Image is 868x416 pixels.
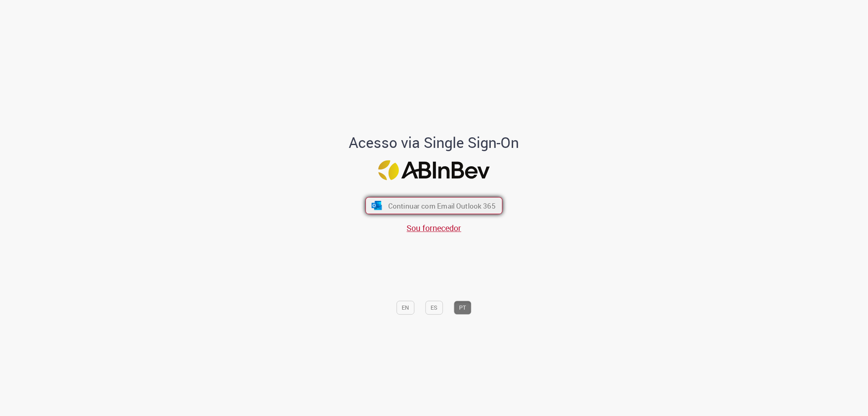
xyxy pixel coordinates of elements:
[321,134,547,151] h1: Acesso via Single Sign-On
[371,201,383,210] img: ícone Azure/Microsoft 360
[378,161,490,180] img: Logo ABInBev
[426,301,443,315] button: ES
[365,197,503,214] button: ícone Azure/Microsoft 360 Continuar com Email Outlook 365
[407,222,461,233] a: Sou fornecedor
[388,201,496,210] span: Continuar com Email Outlook 365
[454,301,472,315] button: PT
[397,301,415,315] button: EN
